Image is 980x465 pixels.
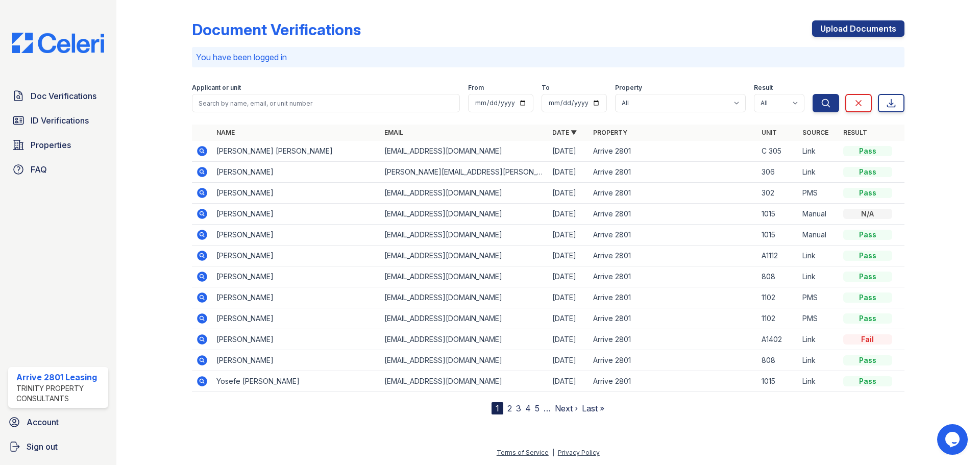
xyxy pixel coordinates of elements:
[843,272,892,282] div: Pass
[582,403,604,413] a: Last »
[593,129,627,136] a: Property
[548,246,589,266] td: [DATE]
[27,440,58,453] span: Sign out
[31,139,71,151] span: Properties
[380,141,548,162] td: [EMAIL_ADDRESS][DOMAIN_NAME]
[380,329,548,350] td: [EMAIL_ADDRESS][DOMAIN_NAME]
[555,403,578,413] a: Next ›
[212,329,380,350] td: [PERSON_NAME]
[589,183,757,204] td: Arrive 2801
[548,329,589,350] td: [DATE]
[4,33,112,53] img: CE_Logo_Blue-a8612792a0a2168367f1c8372b55b34899dd931a85d93a1a3d3e32e68fde9ad4.png
[380,162,548,183] td: [PERSON_NAME][EMAIL_ADDRESS][PERSON_NAME][DOMAIN_NAME]
[492,402,503,414] div: 1
[589,162,757,183] td: Arrive 2801
[384,129,403,136] a: Email
[757,246,798,266] td: A1112
[548,350,589,371] td: [DATE]
[548,308,589,329] td: [DATE]
[843,376,892,386] div: Pass
[380,287,548,308] td: [EMAIL_ADDRESS][DOMAIN_NAME]
[798,225,839,246] td: Manual
[757,266,798,287] td: 808
[757,350,798,371] td: 808
[589,287,757,308] td: Arrive 2801
[212,266,380,287] td: [PERSON_NAME]
[802,129,828,136] a: Source
[843,167,892,177] div: Pass
[798,141,839,162] td: Link
[798,246,839,266] td: Link
[548,204,589,225] td: [DATE]
[548,266,589,287] td: [DATE]
[548,371,589,392] td: [DATE]
[757,141,798,162] td: C 305
[4,412,112,432] a: Account
[548,141,589,162] td: [DATE]
[507,403,512,413] a: 2
[212,225,380,246] td: [PERSON_NAME]
[212,308,380,329] td: [PERSON_NAME]
[196,51,900,63] p: You have been logged in
[544,402,551,414] span: …
[548,162,589,183] td: [DATE]
[757,329,798,350] td: A1402
[798,308,839,329] td: PMS
[4,436,112,457] button: Sign out
[843,313,892,324] div: Pass
[798,350,839,371] td: Link
[757,225,798,246] td: 1015
[31,163,47,176] span: FAQ
[192,84,241,92] label: Applicant or unit
[380,204,548,225] td: [EMAIL_ADDRESS][DOMAIN_NAME]
[843,129,867,136] a: Result
[16,383,104,404] div: Trinity Property Consultants
[27,416,59,428] span: Account
[468,84,484,92] label: From
[380,371,548,392] td: [EMAIL_ADDRESS][DOMAIN_NAME]
[535,403,540,413] a: 5
[212,183,380,204] td: [PERSON_NAME]
[8,135,108,155] a: Properties
[589,266,757,287] td: Arrive 2801
[843,251,892,261] div: Pass
[798,266,839,287] td: Link
[798,329,839,350] td: Link
[589,308,757,329] td: Arrive 2801
[937,424,970,455] iframe: chat widget
[798,204,839,225] td: Manual
[525,403,531,413] a: 4
[8,110,108,131] a: ID Verifications
[212,141,380,162] td: [PERSON_NAME] [PERSON_NAME]
[589,225,757,246] td: Arrive 2801
[589,246,757,266] td: Arrive 2801
[16,371,104,383] div: Arrive 2801 Leasing
[812,20,904,37] a: Upload Documents
[548,183,589,204] td: [DATE]
[843,292,892,303] div: Pass
[516,403,521,413] a: 3
[542,84,550,92] label: To
[8,86,108,106] a: Doc Verifications
[757,308,798,329] td: 1102
[380,183,548,204] td: [EMAIL_ADDRESS][DOMAIN_NAME]
[552,449,554,456] div: |
[558,449,600,456] a: Privacy Policy
[380,246,548,266] td: [EMAIL_ADDRESS][DOMAIN_NAME]
[798,371,839,392] td: Link
[380,266,548,287] td: [EMAIL_ADDRESS][DOMAIN_NAME]
[762,129,777,136] a: Unit
[589,141,757,162] td: Arrive 2801
[212,371,380,392] td: Yosefe [PERSON_NAME]
[589,350,757,371] td: Arrive 2801
[757,287,798,308] td: 1102
[216,129,235,136] a: Name
[31,90,96,102] span: Doc Verifications
[212,287,380,308] td: [PERSON_NAME]
[497,449,549,456] a: Terms of Service
[380,350,548,371] td: [EMAIL_ADDRESS][DOMAIN_NAME]
[212,162,380,183] td: [PERSON_NAME]
[380,225,548,246] td: [EMAIL_ADDRESS][DOMAIN_NAME]
[589,329,757,350] td: Arrive 2801
[380,308,548,329] td: [EMAIL_ADDRESS][DOMAIN_NAME]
